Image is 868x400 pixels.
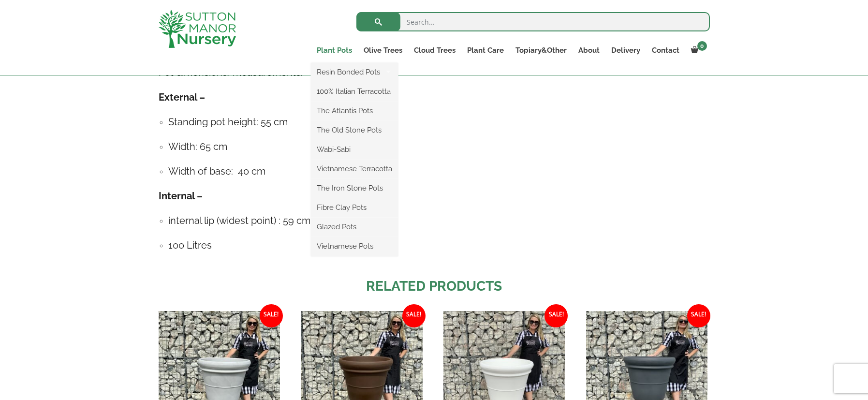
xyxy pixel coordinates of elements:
[168,115,710,130] h4: Standing pot height: 55 cm
[311,65,398,79] a: Resin Bonded Pots
[544,304,568,327] span: Sale!
[311,239,398,253] a: Vietnamese Pots
[260,304,283,327] span: Sale!
[311,142,398,157] a: Wabi-Sabi
[311,84,398,99] a: 100% Italian Terracotta
[159,91,205,103] strong: External –
[168,164,710,179] h4: Width of base: 40 cm
[646,44,685,57] a: Contact
[605,44,646,57] a: Delivery
[311,104,398,118] a: The Atlantis Pots
[311,181,398,195] a: The Iron Stone Pots
[356,12,710,31] input: Search...
[311,220,398,234] a: Glazed Pots
[159,190,203,202] strong: Internal –
[687,304,710,327] span: Sale!
[408,44,461,57] a: Cloud Trees
[168,238,710,253] h4: 100 Litres
[311,123,398,137] a: The Old Stone Pots
[311,44,358,57] a: Plant Pots
[168,139,710,154] h4: Width: 65 cm
[685,44,710,57] a: 0
[573,44,605,57] a: About
[461,44,510,57] a: Plant Care
[510,44,573,57] a: Topiary&Other
[358,44,408,57] a: Olive Trees
[311,162,398,176] a: Vietnamese Terracotta
[311,200,398,215] a: Fibre Clay Pots
[159,276,710,296] h2: Related products
[697,41,707,51] span: 0
[402,304,426,327] span: Sale!
[168,213,710,228] h4: internal lip (widest point) : 59 cm
[159,10,236,48] img: logo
